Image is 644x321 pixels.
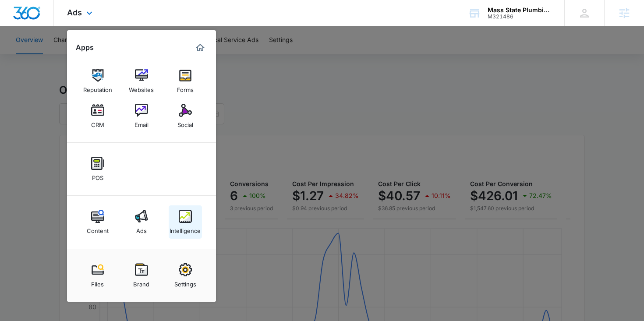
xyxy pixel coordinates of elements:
[81,259,114,292] a: Files
[81,205,114,239] a: Content
[488,14,552,20] div: account id
[169,205,202,239] a: Intelligence
[81,64,114,98] a: Reputation
[91,117,104,128] div: CRM
[170,223,201,234] div: Intelligence
[76,43,94,52] h2: Apps
[136,223,147,234] div: Ads
[87,223,109,234] div: Content
[177,117,193,128] div: Social
[193,41,207,55] a: Marketing 360® Dashboard
[177,82,194,93] div: Forms
[92,170,103,181] div: POS
[125,64,158,98] a: Websites
[81,152,114,186] a: POS
[91,276,104,288] div: Files
[125,99,158,133] a: Email
[488,7,552,14] div: account name
[169,259,202,292] a: Settings
[125,205,158,239] a: Ads
[133,276,149,288] div: Brand
[134,117,149,128] div: Email
[129,82,154,93] div: Websites
[83,82,112,93] div: Reputation
[169,99,202,133] a: Social
[81,99,114,133] a: CRM
[125,259,158,292] a: Brand
[67,8,82,17] span: Ads
[169,64,202,98] a: Forms
[174,276,196,288] div: Settings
